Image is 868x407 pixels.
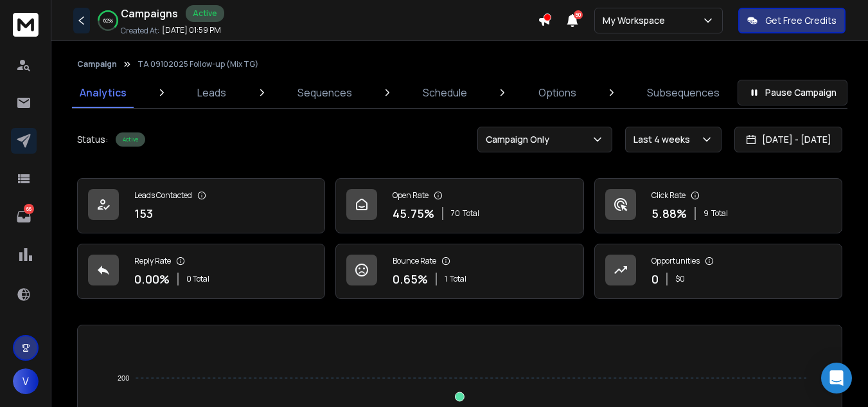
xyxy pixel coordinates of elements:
[77,133,108,146] p: Status:
[651,270,659,288] p: 0
[415,77,475,108] a: Schedule
[675,274,685,284] p: $ 0
[186,274,209,284] p: 0 Total
[134,256,171,266] p: Reply Rate
[24,204,34,214] p: 66
[121,26,159,36] p: Created At:
[738,8,846,33] button: Get Free Credits
[639,77,727,108] a: Subsequences
[335,244,583,299] a: Bounce Rate0.65%1Total
[651,256,700,266] p: Opportunities
[77,178,325,233] a: Leads Contacted153
[451,208,460,219] span: 70
[121,6,178,21] h1: Campaigns
[594,244,842,299] a: Opportunities0$0
[486,133,554,146] p: Campaign Only
[137,59,258,69] p: TA 09102025 Follow-up (Mix TG)
[297,85,352,100] p: Sequences
[393,256,436,266] p: Bounce Rate
[11,204,37,230] a: 66
[134,270,170,288] p: 0.00 %
[162,25,221,35] p: [DATE] 01:59 PM
[393,270,428,288] p: 0.65 %
[711,208,728,219] span: Total
[423,85,467,100] p: Schedule
[821,363,852,393] div: Open Intercom Messenger
[13,368,39,394] button: V
[647,85,720,100] p: Subsequences
[103,17,113,24] p: 62 %
[651,190,686,201] p: Click Rate
[574,10,583,19] span: 50
[134,204,153,222] p: 153
[594,178,842,233] a: Click Rate5.88%9Total
[445,274,447,284] span: 1
[190,77,234,108] a: Leads
[734,127,842,152] button: [DATE] - [DATE]
[393,190,429,201] p: Open Rate
[603,14,670,27] p: My Workspace
[80,85,127,100] p: Analytics
[197,85,226,100] p: Leads
[463,208,479,219] span: Total
[77,244,325,299] a: Reply Rate0.00%0 Total
[393,204,434,222] p: 45.75 %
[186,5,224,22] div: Active
[116,132,145,147] div: Active
[134,190,192,201] p: Leads Contacted
[335,178,583,233] a: Open Rate45.75%70Total
[290,77,360,108] a: Sequences
[704,208,709,219] span: 9
[450,274,466,284] span: Total
[77,59,117,69] button: Campaign
[538,85,576,100] p: Options
[765,14,837,27] p: Get Free Credits
[531,77,584,108] a: Options
[633,133,695,146] p: Last 4 weeks
[72,77,134,108] a: Analytics
[118,374,129,382] tspan: 200
[651,204,687,222] p: 5.88 %
[738,80,847,105] button: Pause Campaign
